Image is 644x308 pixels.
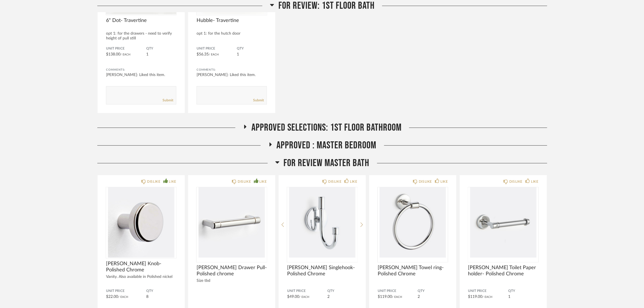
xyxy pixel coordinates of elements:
span: QTY [237,46,267,51]
span: [PERSON_NAME] Towel ring- Polished Chrome [378,265,448,277]
span: $119.00 [468,295,483,299]
span: Unit Price [287,289,327,293]
span: QTY [146,289,176,293]
div: DISLIKE [509,179,523,184]
span: APPROVED : Master Bedroom [277,139,377,151]
span: [PERSON_NAME] Toilet Paper holder- Polished Chrome [468,265,539,277]
div: DISLIKE [238,179,251,184]
span: / Each [209,53,219,56]
span: $56.35 [197,52,209,56]
div: LIKE [169,179,176,184]
span: 6" Dot- Travertine [106,17,176,24]
div: 0 [468,187,539,258]
span: QTY [327,289,357,293]
span: [PERSON_NAME] Singlehook- Polished Chrome [287,265,357,277]
img: undefined [287,187,357,258]
div: 0 [287,187,357,258]
div: DISLIKE [419,179,432,184]
a: Submit [163,98,173,103]
img: undefined [378,187,448,258]
div: opt 1: for the hutch door [197,31,267,36]
span: [PERSON_NAME] Knob- Polished Chrome [106,261,176,273]
span: 1 [237,52,239,56]
span: / Each [118,296,128,298]
span: 2 [418,295,420,299]
a: Submit [253,98,264,103]
div: DISLIKE [147,179,160,184]
span: 1 [146,52,148,56]
div: DISLIKE [328,179,341,184]
span: $138.00 [106,52,120,56]
div: Vanity. Also available in Polished nickel [106,274,176,279]
div: LIKE [441,179,448,184]
span: $119.00 [378,295,392,299]
span: Unit Price [197,46,237,51]
img: undefined [197,187,267,258]
span: Unit Price [106,289,146,293]
span: $22.00 [106,295,118,299]
span: 2 [327,295,330,299]
img: undefined [468,187,539,258]
div: opt 1: for the drawers - need to verify height of pull still [106,31,176,41]
div: Size tbd [197,278,267,283]
span: Hubble- Travertine [197,17,267,24]
span: 1 [508,295,511,299]
span: Unit Price [106,46,146,51]
div: 0 [378,187,448,258]
img: undefined [106,187,176,258]
span: QTY [418,289,448,293]
span: / Each [120,53,130,56]
span: [PERSON_NAME] Drawer Pull-Polished chrome [197,265,267,277]
div: [PERSON_NAME]: Liked this item. [106,72,176,78]
div: [PERSON_NAME]: Liked this item. [197,72,267,78]
span: QTY [508,289,539,293]
span: Approved Selections: 1st Floor Bathroom [251,122,402,134]
span: Unit Price [378,289,418,293]
div: Comments: [106,67,176,73]
span: $49.00 [287,295,299,299]
span: / Each [483,296,493,298]
span: Unit Price [468,289,508,293]
span: FOR REVIEW Master Bath [284,157,370,169]
div: LIKE [531,179,539,184]
div: LIKE [260,179,267,184]
div: 0 [197,187,267,258]
span: QTY [146,46,176,51]
div: Comments: [197,67,267,73]
span: 8 [146,295,148,299]
span: / Each [392,296,402,298]
div: LIKE [350,179,357,184]
span: / Each [299,296,309,298]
